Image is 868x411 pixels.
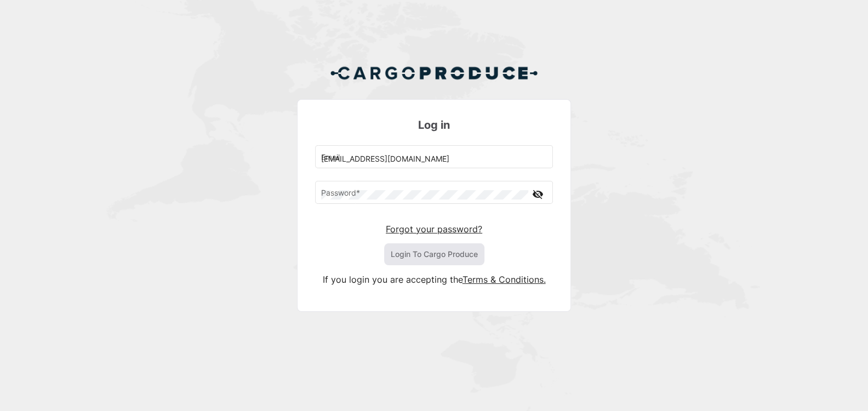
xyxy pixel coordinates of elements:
[323,274,462,285] span: If you login you are accepting the
[531,187,544,201] mat-icon: visibility_off
[386,224,482,235] a: Forgot your password?
[462,274,546,285] a: Terms & Conditions.
[330,60,538,86] img: Cargo Produce Logo
[315,117,553,133] h3: Log in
